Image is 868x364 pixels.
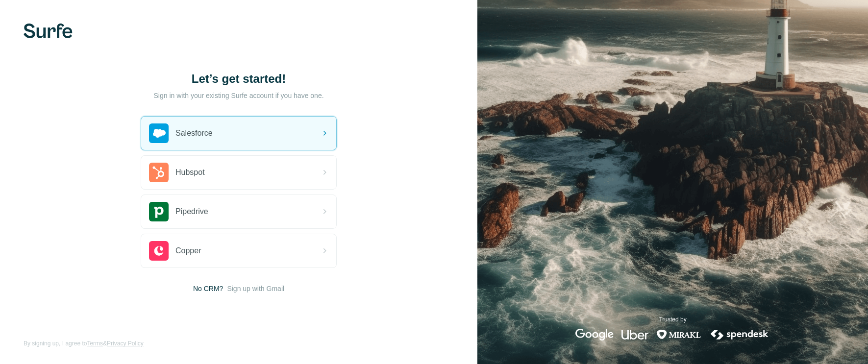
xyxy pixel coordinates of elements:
[659,315,686,324] p: Trusted by
[193,284,223,293] span: No CRM?
[87,340,103,347] a: Terms
[175,127,213,139] span: Salesforce
[175,245,201,257] span: Copper
[175,206,208,218] span: Pipedrive
[24,339,144,348] span: By signing up, I agree to &
[149,123,169,143] img: salesforce's logo
[149,202,169,221] img: pipedrive's logo
[709,329,770,340] img: spendesk's logo
[227,284,284,293] button: Sign up with Gmail
[149,241,169,261] img: copper's logo
[141,71,337,87] h1: Let’s get started!
[153,91,323,100] p: Sign in with your existing Surfe account if you have one.
[621,329,648,340] img: uber's logo
[175,167,205,178] span: Hubspot
[149,163,169,182] img: hubspot's logo
[107,340,144,347] a: Privacy Policy
[24,24,73,38] img: Surfe's logo
[656,329,701,340] img: mirakl's logo
[575,329,614,340] img: google's logo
